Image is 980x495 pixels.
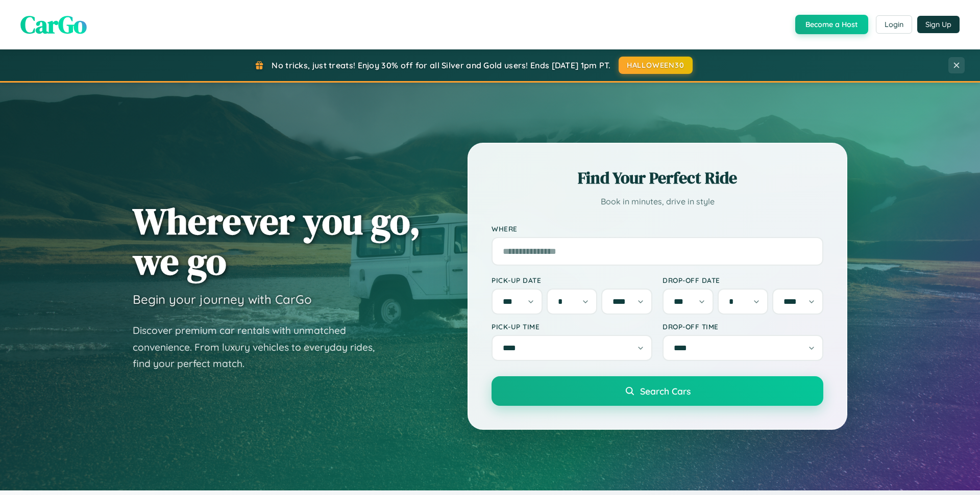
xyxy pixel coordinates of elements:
[133,201,421,281] h1: Wherever you go, we go
[272,60,610,70] span: No tricks, just treats! Enjoy 30% off for all Silver and Gold users! Ends [DATE] 1pm PT.
[917,16,960,33] button: Sign Up
[133,322,388,372] p: Discover premium car rentals with unmatched convenience. From luxury vehicles to everyday rides, ...
[133,292,312,307] h3: Begin your journey with CarGo
[795,15,868,34] button: Become a Host
[492,322,652,331] label: Pick-up Time
[492,194,823,209] p: Book in minutes, drive in style
[492,167,823,189] h2: Find Your Perfect Ride
[492,224,823,233] label: Where
[663,276,823,284] label: Drop-off Date
[876,15,912,34] button: Login
[20,8,87,41] span: CarGo
[619,57,693,74] button: HALLOWEEN30
[492,376,823,406] button: Search Cars
[492,276,652,284] label: Pick-up Date
[663,322,823,331] label: Drop-off Time
[640,385,691,397] span: Search Cars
